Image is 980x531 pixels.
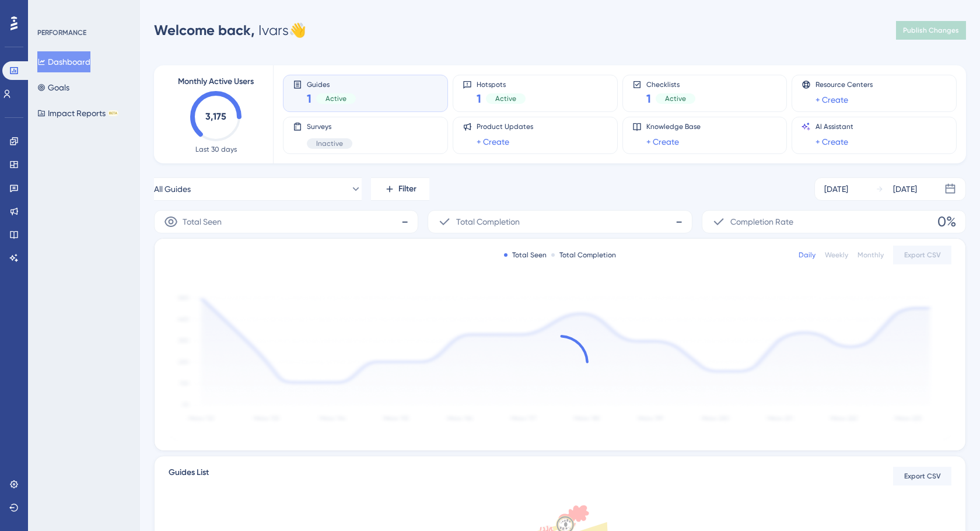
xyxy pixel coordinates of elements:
button: Filter [371,177,429,201]
span: Export CSV [904,250,941,260]
span: Active [665,94,686,103]
span: Total Seen [183,215,222,229]
span: - [401,212,408,231]
div: Ivars 👋 [154,21,306,40]
span: Last 30 days [195,145,237,154]
span: AI Assistant [815,122,853,131]
span: Export CSV [904,471,941,481]
button: Dashboard [37,51,90,72]
div: Total Seen [504,250,547,260]
div: PERFORMANCE [37,28,86,37]
span: Welcome back, [154,22,255,39]
span: 1 [307,90,311,107]
button: Impact ReportsBETA [37,103,118,124]
div: Weekly [825,250,848,260]
span: 1 [646,90,651,107]
span: Guides [307,80,356,88]
span: Completion Rate [730,215,793,229]
span: - [675,212,682,231]
span: Total Completion [456,215,520,229]
span: Publish Changes [903,26,959,35]
button: Goals [37,77,69,98]
span: Product Updates [477,122,533,131]
span: Checklists [646,80,695,88]
div: [DATE] [824,182,848,196]
a: + Create [815,93,848,107]
span: Surveys [307,122,352,131]
a: + Create [815,135,848,149]
div: [DATE] [893,182,917,196]
span: Active [325,94,346,103]
a: + Create [477,135,509,149]
div: Monthly [857,250,884,260]
button: Export CSV [893,246,951,264]
span: Hotspots [477,80,526,88]
span: Filter [398,182,416,196]
span: 0% [937,212,956,231]
span: Monthly Active Users [178,75,254,89]
div: Daily [799,250,815,260]
span: 1 [477,90,481,107]
button: All Guides [154,177,362,201]
span: Resource Centers [815,80,873,89]
span: Guides List [169,466,209,487]
span: All Guides [154,182,191,196]
div: BETA [108,110,118,116]
button: Export CSV [893,467,951,485]
div: Total Completion [551,250,616,260]
text: 3,175 [205,111,226,122]
button: Publish Changes [896,21,966,40]
a: + Create [646,135,679,149]
span: Active [495,94,516,103]
span: Inactive [316,139,343,148]
span: Knowledge Base [646,122,701,131]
